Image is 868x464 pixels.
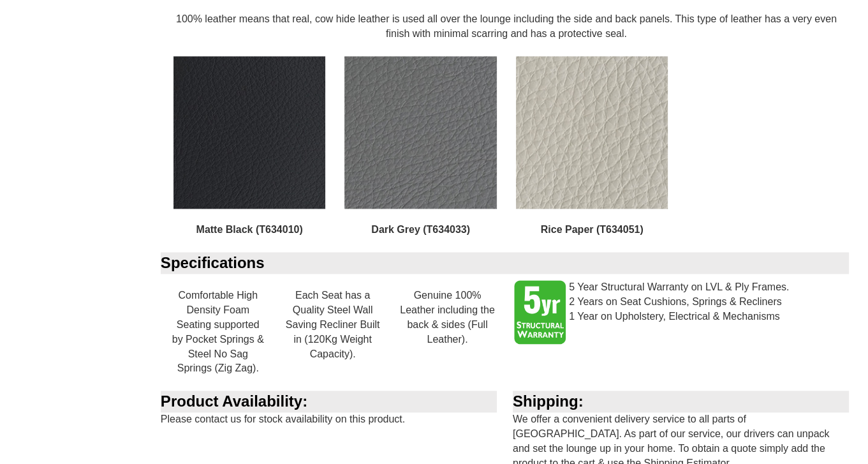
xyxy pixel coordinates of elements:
b: Rice Paper (T634051) [541,224,644,235]
b: Dark Grey (T634033) [371,224,470,235]
div: Comfortable High Density Foam Seating supported by Pocket Springs & Steel No Sag Springs (Zig Zag). [161,274,276,391]
img: Matte Black [173,56,326,209]
div: Each Seat has a Quality Steel Wall Saving Recliner Built in (120Kg Weight Capacity). [276,274,390,376]
div: Product Availability: [161,391,497,412]
div: Shipping: [513,391,849,412]
div: Specifications [161,252,849,274]
div: 5 Year Structural Warranty on LVL & Ply Frames. 2 Years on Seat Cushions, Springs & Recliners 1 Y... [504,274,849,350]
div: Please contact us for stock availability on this product. [154,391,506,442]
div: Genuine 100% Leather including the back & sides (Full Leather). [390,274,505,361]
img: Dark Grey [344,56,497,209]
b: Matte Black (T634010) [196,224,303,235]
img: Rice Paper [516,56,668,209]
img: 5 Year Structural Warranty [514,280,566,344]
